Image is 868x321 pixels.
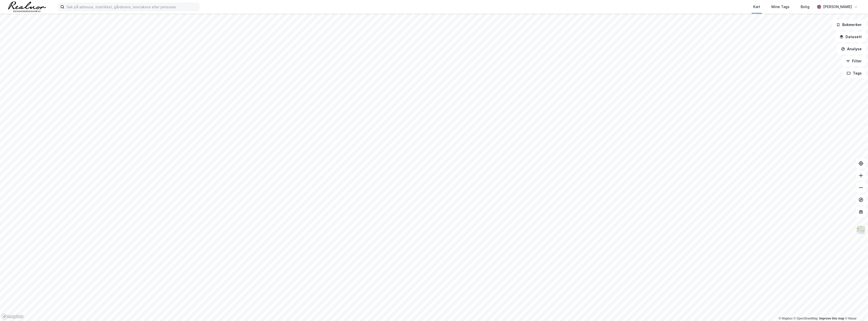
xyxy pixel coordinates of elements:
[801,4,809,10] div: Bolig
[843,297,868,321] iframe: Chat Widget
[8,2,46,12] img: realnor-logo.934646d98de889bb5806.png
[771,4,790,10] div: Mine Tags
[64,3,199,11] input: Søk på adresse, matrikkel, gårdeiere, leietakere eller personer
[753,4,760,10] div: Kart
[823,4,852,10] div: [PERSON_NAME]
[843,297,868,321] div: Kontrollprogram for chat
